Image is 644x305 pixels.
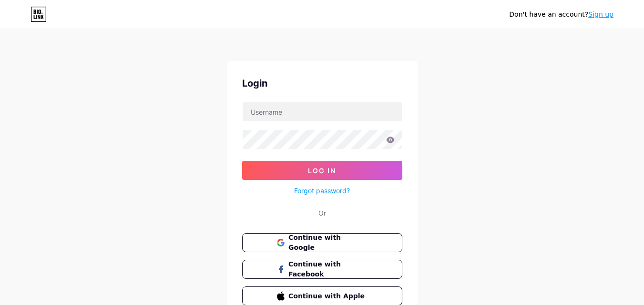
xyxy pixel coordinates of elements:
[509,10,613,20] div: Don't have an account?
[588,10,613,18] a: Sign up
[242,161,402,180] button: Log In
[242,76,402,90] div: Login
[242,260,402,279] button: Continue with Facebook
[294,186,350,196] a: Forgot password?
[288,291,367,301] span: Continue with Apple
[288,233,367,253] span: Continue with Google
[318,208,326,218] div: Or
[243,102,402,121] input: Username
[308,167,336,175] span: Log In
[288,259,367,279] span: Continue with Facebook
[242,233,402,252] button: Continue with Google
